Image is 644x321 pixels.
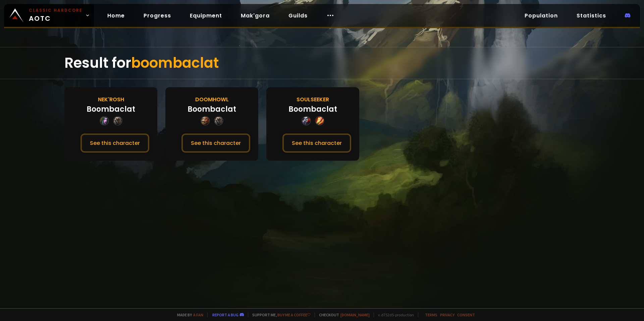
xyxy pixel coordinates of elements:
a: Guilds [283,9,313,22]
a: Mak'gora [235,9,275,22]
button: See this character [282,133,351,153]
a: Report a bug [212,312,238,317]
small: Classic Hardcore [29,7,83,13]
a: Privacy [440,312,454,317]
div: Boombaclat [187,104,236,115]
a: [DOMAIN_NAME] [340,312,370,317]
div: Nek'Rosh [98,95,124,104]
div: Doomhowl [195,95,229,104]
a: Equipment [184,9,227,22]
a: Buy me a coffee [277,312,311,317]
span: v. d752d5 - production [374,312,414,317]
div: Soulseeker [297,95,329,104]
a: Consent [457,312,475,317]
button: See this character [80,133,149,153]
a: Home [102,9,130,22]
span: Support me, [248,312,311,317]
a: Classic HardcoreAOTC [4,4,94,27]
a: a fan [193,312,203,317]
div: Boombaclat [288,104,337,115]
span: boombaclat [131,53,219,73]
span: Checkout [315,312,370,317]
div: Boombaclat [87,104,135,115]
button: See this character [181,133,250,153]
a: Population [519,9,563,22]
span: AOTC [29,7,83,23]
a: Progress [138,9,176,22]
a: Statistics [571,9,611,22]
div: Result for [64,47,580,79]
span: Made by [173,312,203,317]
a: Terms [425,312,437,317]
